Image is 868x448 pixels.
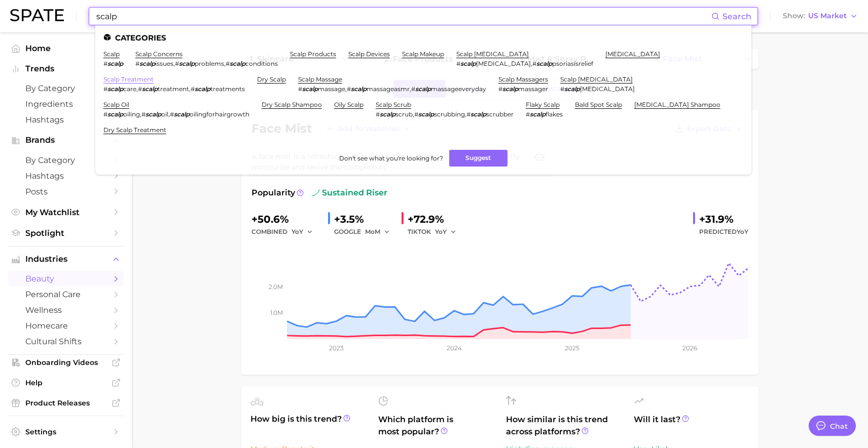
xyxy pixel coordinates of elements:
span: psoriasisrelief [552,60,593,67]
tspan: 2024 [447,344,462,352]
a: dry scalp [257,75,286,83]
span: # [103,60,107,67]
div: +3.5% [334,211,393,227]
span: Trends [25,64,106,73]
img: sustained riser [312,189,320,197]
a: dry scalp shampoo [262,101,322,108]
span: My Watchlist [25,208,106,217]
em: scalp [502,85,518,93]
button: Trends [8,61,124,76]
button: Brands [8,133,124,148]
span: conditions [245,60,278,67]
button: MoM [365,226,390,238]
em: scalp [380,110,395,118]
a: Posts [8,184,124,199]
span: Which platform is most popular? [378,414,494,447]
div: TIKTOK [408,226,463,238]
em: scalp [142,85,158,93]
span: [MEDICAL_DATA] [476,60,531,67]
span: # [141,110,146,118]
div: , , [103,110,249,118]
span: scrubber [486,110,514,118]
span: care [123,85,136,93]
a: Hashtags [8,112,124,128]
span: homecare [25,321,106,331]
button: YoY [435,226,457,238]
button: YoY [292,226,313,238]
a: wellness [8,302,124,318]
a: scalp oil [103,101,129,108]
em: scalp [351,85,367,93]
span: cultural shifts [25,337,106,346]
a: scalp products [290,50,336,58]
span: Product Releases [25,398,106,408]
a: Spotlight [8,225,124,241]
span: treatment [158,85,189,93]
div: +31.9% [699,211,748,227]
span: # [298,85,302,93]
span: # [456,60,460,67]
span: # [560,85,564,93]
span: Help [25,378,106,387]
span: Brands [25,136,106,145]
div: +50.6% [251,211,320,227]
div: , , [135,60,278,67]
span: oil [161,110,168,118]
a: scalp [103,50,120,58]
img: SPATE [10,9,64,21]
em: scalp [302,85,318,93]
em: scalp [195,85,210,93]
span: Show [783,13,805,19]
a: Settings [8,424,124,439]
a: scalp treatment [103,75,154,83]
span: scrub [395,110,413,118]
span: Hashtags [25,171,106,181]
span: Search [722,12,751,21]
a: Home [8,40,124,56]
a: scalp massagers [498,75,548,83]
a: scalp concerns [135,50,183,58]
span: oilingforhairgrowth [190,110,249,118]
span: # [191,85,195,93]
a: scalp [MEDICAL_DATA] [456,50,529,58]
span: [MEDICAL_DATA] [580,85,635,93]
span: # [526,110,530,118]
span: personal care [25,290,106,299]
em: scalp [230,60,245,67]
span: # [411,85,415,93]
a: scalp scrub [376,101,411,108]
em: scalp [530,110,546,118]
a: Product Releases [8,395,124,411]
a: Help [8,375,124,390]
span: massage [318,85,345,93]
span: # [135,60,139,67]
span: YoY [292,227,303,236]
a: oily scalp [334,101,364,108]
a: Hashtags [8,168,124,184]
div: , , [376,110,514,118]
span: Posts [25,187,106,196]
span: # [532,60,536,67]
span: # [466,110,471,118]
span: YoY [737,228,748,235]
em: scalp [139,60,155,67]
span: # [175,60,179,67]
span: Popularity [251,187,295,199]
button: Industries [8,252,124,267]
span: massager [518,85,548,93]
span: Hashtags [25,115,106,125]
span: by Category [25,155,106,165]
span: sustained riser [312,187,387,199]
span: scrubbing [434,110,465,118]
a: dry scalp treatment [103,126,166,134]
em: scalp [564,85,580,93]
span: Predicted [699,226,748,238]
span: How similar is this trend across platforms? [506,414,622,438]
a: scalp [MEDICAL_DATA] [560,75,633,83]
a: Onboarding Videos [8,355,124,370]
span: Home [25,44,106,53]
em: scalp [107,85,123,93]
a: My Watchlist [8,205,124,220]
span: MoM [365,227,380,236]
em: scalp [418,110,434,118]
